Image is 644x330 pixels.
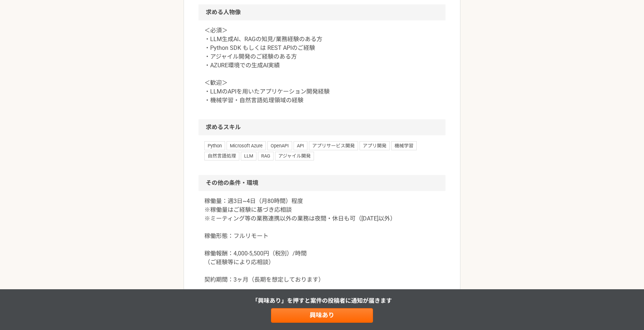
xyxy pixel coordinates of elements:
[227,141,266,150] span: Microsoft Azure
[267,141,292,150] span: OpenAPI
[241,152,256,160] span: LLM
[309,141,358,150] span: アプリサービス開発
[360,141,390,150] span: アプリ開発
[275,152,314,160] span: アジャイル開発
[204,26,440,105] p: ＜必須＞ ・LLM生成AI、RAGの知見/業務経験のある方 ・Python SDK もしくは REST APIのご経験 ・アジャイル開発のご経験のある方 ・AZURE環境での生成AI実績 ＜歓迎...
[271,308,373,323] a: 興味あり
[199,4,445,20] h2: 求める人物像
[199,175,445,191] h2: その他の条件・環境
[199,119,445,135] h2: 求めるスキル
[294,141,307,150] span: API
[391,141,417,150] span: 機械学習
[204,141,225,150] span: Python
[252,297,392,305] p: 「興味あり」を押すと 案件の投稿者に通知が届きます
[204,152,239,160] span: 自然言語処理
[204,197,440,284] p: 稼働量：週3日~4日（月80時間）程度 ※稼働量はご経験に基づき応相談 ※ミーティング等の業務連携以外の業務は夜間・休日も可（[DATE]以外） 稼働形態：フルリモート 稼働報酬：4,000-5...
[258,152,274,160] span: RAG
